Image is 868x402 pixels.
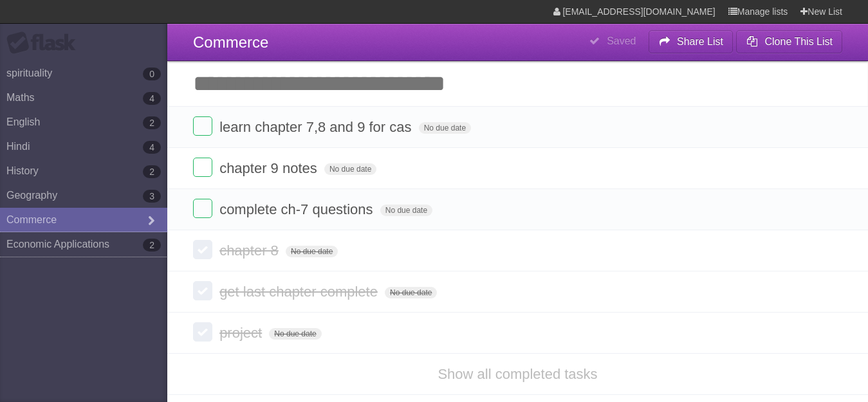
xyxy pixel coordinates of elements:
span: No due date [269,328,321,340]
span: Commerce [193,33,268,51]
b: 3 [143,190,161,203]
span: No due date [385,287,437,298]
span: chapter 8 [219,242,282,259]
label: Done [193,116,212,136]
label: Done [193,240,212,259]
span: No due date [324,163,376,175]
b: 4 [143,141,161,154]
b: 0 [143,68,161,80]
b: Clone This List [764,36,833,47]
b: 2 [143,116,161,129]
label: Done [193,199,212,218]
span: chapter 9 notes [219,160,320,176]
b: Saved [607,35,636,46]
label: Done [193,158,212,177]
span: complete ch-7 questions [219,201,376,217]
b: 2 [143,239,161,251]
a: Show all completed tasks [438,366,597,382]
span: get last chapter complete [219,284,381,300]
span: learn chapter 7,8 and 9 for cas [219,119,414,135]
b: Share List [677,36,723,47]
span: No due date [380,205,432,216]
button: Share List [649,30,734,53]
span: No due date [419,122,471,134]
span: project [219,325,265,341]
span: No due date [286,246,338,257]
label: Done [193,322,212,342]
b: 4 [143,92,161,105]
div: Flask [6,32,84,55]
button: Clone This List [736,30,842,53]
b: 2 [143,165,161,178]
label: Done [193,281,212,300]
